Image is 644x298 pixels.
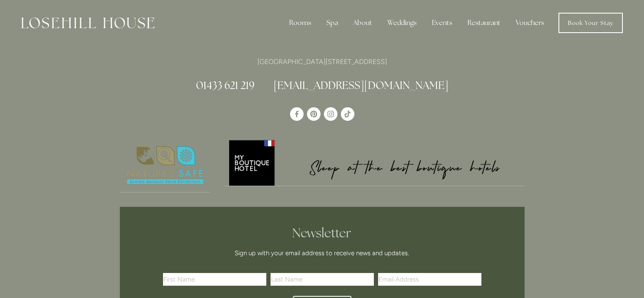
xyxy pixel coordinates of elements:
[274,78,448,92] a: [EMAIL_ADDRESS][DOMAIN_NAME]
[461,14,507,31] div: Restaurant
[341,107,354,121] a: TikTok
[346,14,379,31] div: About
[166,226,478,241] h2: Newsletter
[307,107,321,121] a: Pinterest
[425,14,459,31] div: Events
[120,139,210,192] img: Nature's Safe - Logo
[166,248,478,258] p: Sign up with your email address to receive news and updates.
[290,107,304,121] a: Losehill House Hotel & Spa
[196,78,254,92] a: 01433 621 219
[163,273,266,286] input: First Name
[271,273,374,286] input: Last Name
[324,107,337,121] a: Instagram
[282,14,318,31] div: Rooms
[120,56,525,67] p: [GEOGRAPHIC_DATA][STREET_ADDRESS]
[381,14,423,31] div: Weddings
[509,14,551,31] a: Vouchers
[378,273,481,286] input: Email Address
[558,13,623,33] a: Book Your Stay
[320,14,345,31] div: Spa
[224,139,525,186] img: My Boutique Hotel - Logo
[21,17,155,28] img: Losehill House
